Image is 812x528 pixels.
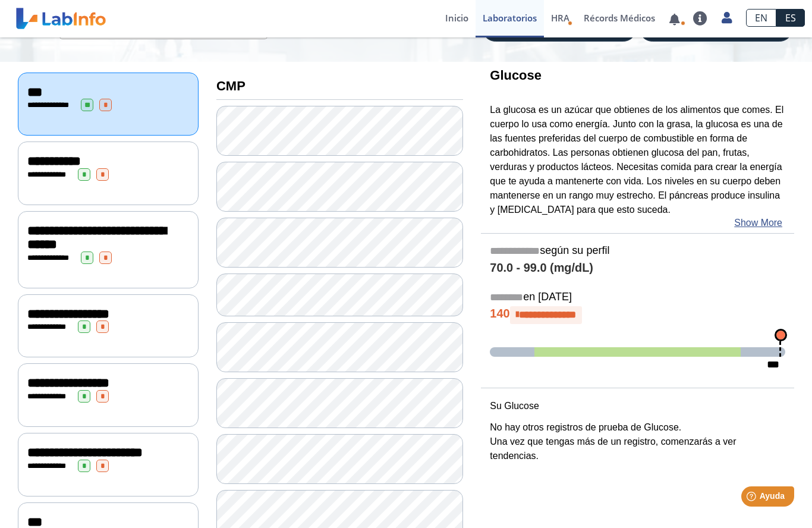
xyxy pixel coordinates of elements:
span: HRA [551,12,569,24]
b: CMP [216,78,246,93]
h4: 70.0 - 99.0 (mg/dL) [490,261,785,275]
h5: en [DATE] [490,291,785,304]
h4: 140 [490,306,785,324]
a: ES [776,9,805,27]
iframe: Help widget launcher [706,482,799,515]
h5: según su perfil [490,244,785,258]
p: La glucosa es un azúcar que obtienes de los alimentos que comes. El cuerpo lo usa como energía. J... [490,103,785,216]
b: Glucose [490,68,542,83]
a: Show More [734,216,782,230]
p: No hay otros registros de prueba de Glucose. Una vez que tengas más de un registro, comenzarás a ... [490,420,785,463]
a: EN [746,9,776,27]
p: Su Glucose [490,399,785,413]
